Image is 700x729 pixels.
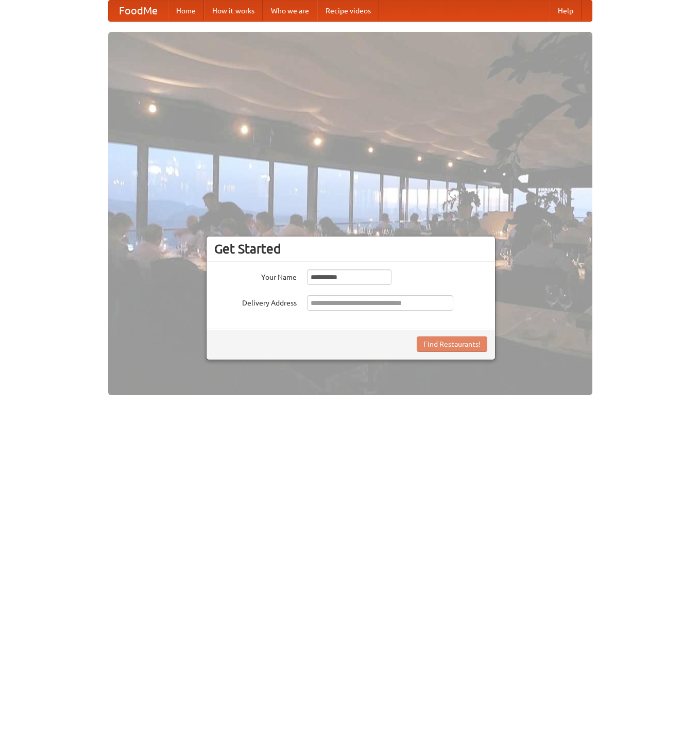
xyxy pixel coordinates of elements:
[214,269,297,282] label: Your Name
[550,1,582,21] a: Help
[263,1,317,21] a: Who we are
[109,1,168,21] a: FoodMe
[214,295,297,308] label: Delivery Address
[204,1,263,21] a: How it works
[417,336,487,352] button: Find Restaurants!
[168,1,204,21] a: Home
[317,1,379,21] a: Recipe videos
[214,241,487,257] h3: Get Started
